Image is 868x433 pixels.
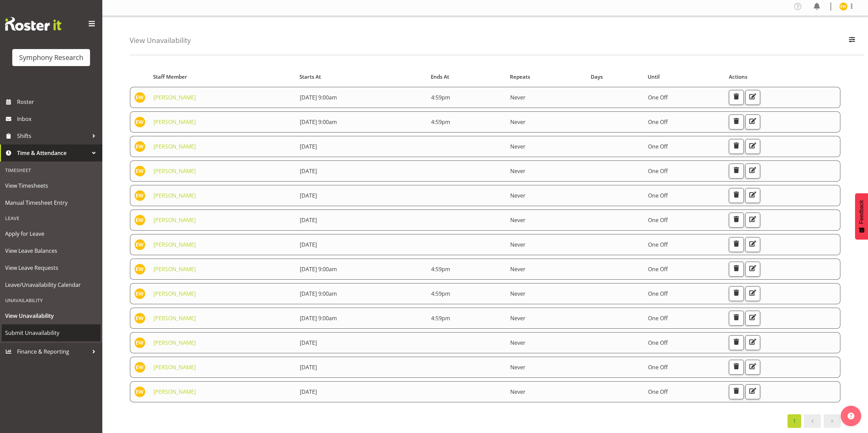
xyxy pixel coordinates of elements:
span: One Off [648,388,668,396]
button: Delete Unavailability [729,384,744,399]
a: [PERSON_NAME] [153,118,196,126]
span: Never [510,290,526,297]
img: enrica-walsh11863.jpg [134,313,145,324]
span: Submit Unavailability [5,328,97,338]
span: View Unavailability [5,311,97,321]
span: Never [510,364,526,371]
span: Never [510,314,526,322]
span: [DATE] 9:00am [300,118,337,126]
button: Edit Unavailability [745,286,760,301]
button: Edit Unavailability [745,213,760,228]
span: Never [510,94,526,101]
a: [PERSON_NAME] [153,364,196,371]
span: One Off [648,364,668,371]
span: Leave/Unavailability Calendar [5,280,97,290]
span: One Off [648,241,668,248]
button: Delete Unavailability [729,213,744,228]
span: One Off [648,143,668,150]
span: [DATE] [300,216,317,224]
span: One Off [648,118,668,126]
img: enrica-walsh11863.jpg [839,2,848,11]
button: Edit Unavailability [745,90,760,105]
span: Never [510,118,526,126]
span: One Off [648,94,668,101]
a: [PERSON_NAME] [153,216,196,224]
a: [PERSON_NAME] [153,265,196,273]
span: Shifts [17,131,89,141]
span: 4:59pm [431,290,450,297]
span: Until [648,73,660,81]
span: 4:59pm [431,94,450,101]
span: [DATE] [300,364,317,371]
button: Edit Unavailability [745,360,760,375]
span: [DATE] [300,241,317,248]
button: Edit Unavailability [745,237,760,252]
div: Symphony Research [19,52,83,63]
span: View Leave Requests [5,263,97,273]
span: View Leave Balances [5,246,97,256]
a: View Leave Requests [2,259,101,276]
a: [PERSON_NAME] [153,241,196,248]
span: Inbox [17,114,99,124]
button: Edit Unavailability [745,188,760,203]
a: [PERSON_NAME] [153,143,196,150]
span: Never [510,265,526,273]
a: Manual Timesheet Entry [2,194,101,211]
span: [DATE] 9:00am [300,94,337,101]
span: One Off [648,265,668,273]
a: View Leave Balances [2,242,101,259]
img: enrica-walsh11863.jpg [134,141,145,152]
span: Ends At [431,73,449,81]
span: Time & Attendance [17,148,89,158]
button: Delete Unavailability [729,237,744,252]
img: help-xxl-2.png [848,413,854,419]
span: [DATE] [300,167,317,175]
button: Filter Employees [845,33,859,48]
a: [PERSON_NAME] [153,388,196,396]
span: One Off [648,167,668,175]
span: One Off [648,314,668,322]
img: enrica-walsh11863.jpg [134,362,145,373]
span: [DATE] 9:00am [300,290,337,297]
span: [DATE] 9:00am [300,265,337,273]
button: Delete Unavailability [729,114,744,129]
h4: View Unavailability [130,36,191,44]
img: enrica-walsh11863.jpg [134,239,145,250]
div: Leave [2,211,101,225]
button: Edit Unavailability [745,335,760,350]
span: 4:59pm [431,314,450,322]
span: One Off [648,290,668,297]
button: Delete Unavailability [729,286,744,301]
span: One Off [648,192,668,199]
span: Feedback [858,200,865,224]
div: Timesheet [2,163,101,177]
span: Staff Member [153,73,187,81]
button: Delete Unavailability [729,139,744,154]
img: Rosterit website logo [5,17,61,31]
button: Delete Unavailability [729,360,744,375]
span: [DATE] 9:00am [300,314,337,322]
button: Delete Unavailability [729,90,744,105]
a: Submit Unavailability [2,324,101,341]
a: [PERSON_NAME] [153,167,196,175]
img: enrica-walsh11863.jpg [134,288,145,299]
span: [DATE] [300,388,317,396]
a: [PERSON_NAME] [153,314,196,322]
button: Delete Unavailability [729,188,744,203]
button: Edit Unavailability [745,164,760,179]
a: [PERSON_NAME] [153,339,196,346]
span: Manual Timesheet Entry [5,198,97,208]
span: Never [510,241,526,248]
a: [PERSON_NAME] [153,192,196,199]
img: enrica-walsh11863.jpg [134,92,145,103]
span: Days [591,73,603,81]
a: Apply for Leave [2,225,101,242]
span: Never [510,216,526,224]
a: [PERSON_NAME] [153,290,196,297]
button: Delete Unavailability [729,335,744,350]
span: 4:59pm [431,265,450,273]
span: Apply for Leave [5,229,97,239]
span: [DATE] [300,339,317,346]
span: Actions [729,73,747,81]
div: Unavailability [2,293,101,307]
